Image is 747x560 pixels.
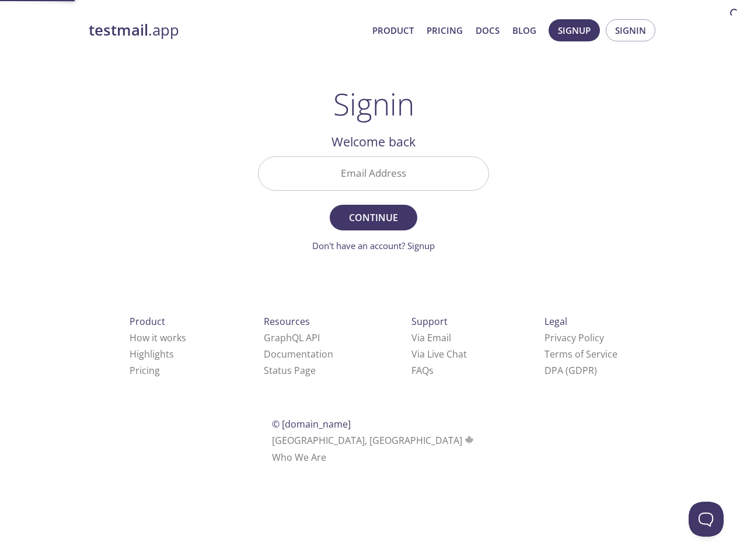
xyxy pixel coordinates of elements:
[264,348,333,360] a: Documentation
[258,132,489,152] h2: Welcome back
[130,315,165,328] span: Product
[264,315,310,328] span: Resources
[272,451,326,464] a: Who We Are
[615,23,646,38] span: Signin
[343,209,404,226] span: Continue
[312,240,435,251] a: Don't have an account? Signup
[411,315,448,328] span: Support
[272,434,476,447] span: [GEOGRAPHIC_DATA], [GEOGRAPHIC_DATA]
[544,315,567,328] span: Legal
[411,331,451,344] a: Via Email
[333,86,414,121] h1: Signin
[264,331,320,344] a: GraphQL API
[544,348,617,360] a: Terms of Service
[427,23,463,38] a: Pricing
[544,364,597,377] a: DPA (GDPR)
[411,364,434,377] a: FAQ
[411,348,467,360] a: Via Live Chat
[689,502,724,537] iframe: Help Scout Beacon - Open
[512,23,536,38] a: Blog
[372,23,414,38] a: Product
[549,19,600,41] button: Signup
[476,23,500,38] a: Docs
[130,364,160,377] a: Pricing
[330,205,417,230] button: Continue
[606,19,655,41] button: Signin
[89,20,363,40] a: testmail.app
[89,20,148,40] strong: testmail
[429,364,434,377] span: s
[558,23,591,38] span: Signup
[272,418,351,430] span: © [DOMAIN_NAME]
[544,331,604,344] a: Privacy Policy
[130,331,186,344] a: How it works
[264,364,316,377] a: Status Page
[130,348,174,360] a: Highlights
